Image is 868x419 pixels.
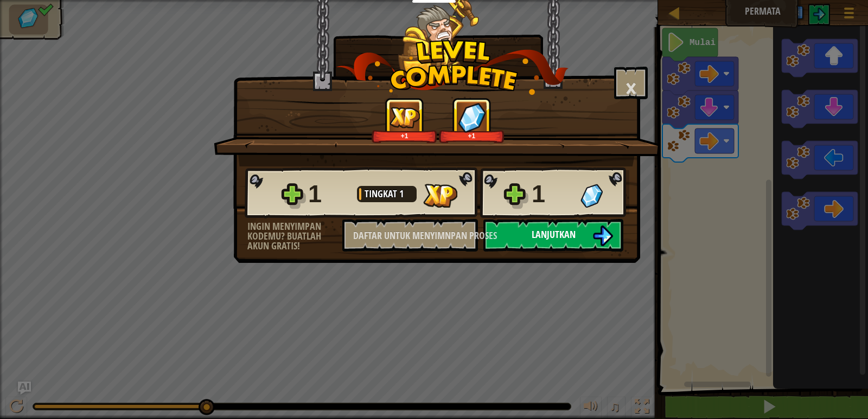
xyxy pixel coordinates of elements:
[353,229,497,242] font: Daftar untuk Menyimnpan Proses
[483,219,623,252] button: Lanjutkan
[365,187,397,201] font: Tingkat
[247,220,321,253] font: Ingin menyimpan kodemu? Buatlah akun gratis!
[625,69,637,106] font: ×
[532,180,545,208] font: 1
[399,187,404,201] font: 1
[390,107,420,128] img: XP Didapat
[532,228,576,241] font: Lanjutkan
[580,184,603,208] img: Permata Didapat
[401,132,409,140] font: +1
[423,184,457,208] img: XP Didapat
[336,40,569,95] img: level_complete.png
[592,225,613,246] img: Lanjutkan
[342,219,478,252] button: Daftar untuk Menyimnpan Proses
[468,132,475,140] font: +1
[308,180,322,208] font: 1
[458,102,486,132] img: Permata Didapat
